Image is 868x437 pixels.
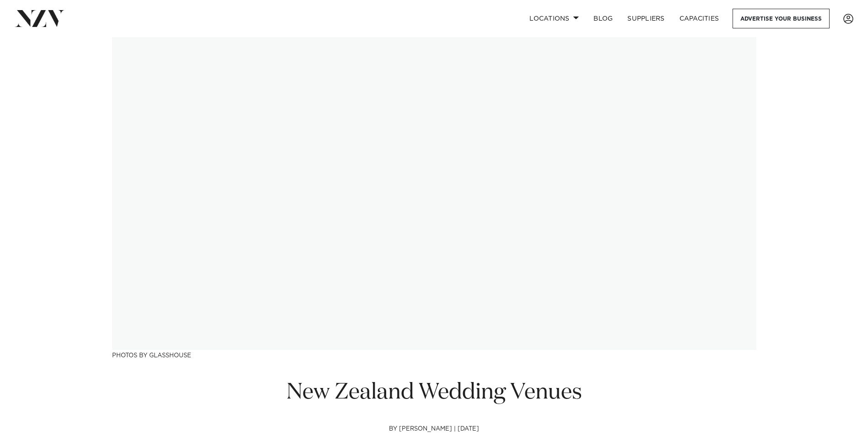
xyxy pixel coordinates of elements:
[112,350,756,360] h3: Photos by Glasshouse
[522,9,586,28] a: Locations
[620,9,672,28] a: SUPPLIERS
[15,10,65,27] img: nzv-logo.png
[733,9,830,28] a: Advertise your business
[278,378,591,407] h1: New Zealand Wedding Venues
[672,9,727,28] a: Capacities
[586,9,620,28] a: BLOG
